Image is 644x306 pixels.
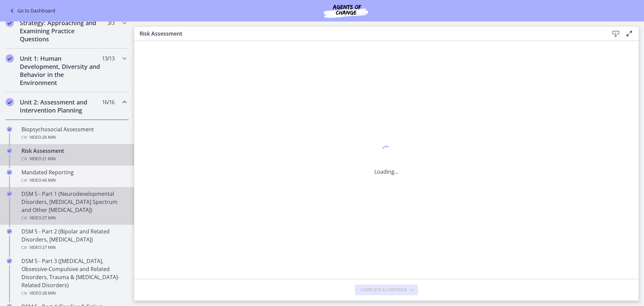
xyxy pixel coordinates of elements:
[6,98,14,106] i: Completed
[102,98,114,106] span: 16 / 16
[21,227,126,252] div: DSM 5 - Part 2 (Bipolar and Related Disorders, [MEDICAL_DATA])
[21,176,126,184] div: Video
[41,244,56,252] span: · 27 min
[41,133,56,141] span: · 26 min
[7,258,12,264] i: Completed
[7,148,12,154] i: Completed
[21,168,126,184] div: Mandated Reporting
[7,127,12,132] i: Completed
[41,214,56,222] span: · 27 min
[355,285,418,295] button: Complete & continue
[21,147,126,163] div: Risk Assessment
[8,7,55,15] a: Go to Dashboard
[20,98,102,114] h2: Unit 2: Assessment and Intervention Planning
[306,3,386,19] img: Agents of Change
[21,257,126,297] div: DSM 5 - Part 3 ([MEDICAL_DATA], Obsessive-Compulsive and Related Disorders, Trauma & [MEDICAL_DAT...
[21,190,126,222] div: DSM 5 - Part 1 (Neurodevelopmental Disorders, [MEDICAL_DATA] Spectrum and Other [MEDICAL_DATA])
[21,244,126,252] div: Video
[6,19,14,27] i: Completed
[6,54,14,62] i: Completed
[41,289,56,297] span: · 28 min
[7,229,12,234] i: Completed
[374,168,398,176] p: Loading...
[21,133,126,141] div: Video
[360,287,407,293] span: Complete & continue
[21,125,126,141] div: Biopsychosocial Assessment
[41,155,56,163] span: · 21 min
[21,289,126,297] div: Video
[20,19,102,43] h2: Strategy: Approaching and Examining Practice Questions
[7,170,12,175] i: Completed
[20,54,102,87] h2: Unit 1: Human Development, Diversity and Behavior in the Environment
[41,176,56,184] span: · 40 min
[7,191,12,196] i: Completed
[102,54,114,62] span: 13 / 13
[140,30,598,38] h3: Risk Assessment
[107,19,114,27] span: 3 / 3
[21,155,126,163] div: Video
[21,214,126,222] div: Video
[374,144,398,160] div: 1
